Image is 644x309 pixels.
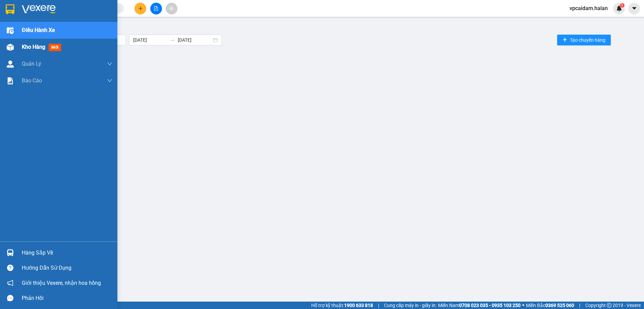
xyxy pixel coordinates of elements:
span: ⚪️ [522,304,524,307]
div: Điều hành xe [25,22,639,30]
button: plus [135,3,146,14]
span: | [378,302,379,309]
span: 1 [621,3,623,8]
span: message [7,295,13,301]
img: warehouse-icon [7,44,14,51]
span: Quản Lý [22,60,41,68]
span: Tạo chuyến hàng [570,36,605,44]
span: plus [138,6,143,11]
img: warehouse-icon [7,27,14,34]
img: warehouse-icon [7,61,14,68]
div: Phản hồi [22,293,112,303]
span: plus [562,37,567,43]
span: vpcaidam.halan [564,4,613,12]
span: question-circle [7,265,13,271]
div: Hướng dẫn sử dụng [22,263,112,273]
span: down [107,61,112,67]
span: Hỗ trợ kỹ thuật: [311,302,373,309]
sup: 1 [620,3,625,8]
span: Kho hàng [22,44,45,50]
strong: 0369 525 060 [545,303,574,308]
span: Điều hành xe [22,26,55,34]
span: notification [7,280,13,286]
span: Cung cấp máy in - giấy in: [384,302,436,309]
input: Ngày bắt đầu [133,36,167,44]
span: file-add [154,6,158,11]
span: Miền Bắc [526,302,574,309]
strong: 0708 023 035 - 0935 103 250 [459,303,521,308]
img: logo-vxr [6,4,14,14]
span: to [170,37,175,43]
span: copyright [607,303,611,308]
button: plusTạo chuyến hàng [557,35,611,45]
button: aim [166,3,177,14]
button: caret-down [628,3,640,14]
div: Hàng sắp về [22,248,112,258]
img: icon-new-feature [616,5,622,11]
input: Ngày kết thúc [178,36,212,44]
img: solution-icon [7,77,14,84]
span: aim [169,6,174,11]
strong: 1900 633 818 [344,303,373,308]
button: file-add [150,3,162,14]
span: Giới thiệu Vexere, nhận hoa hồng [22,279,101,287]
span: down [107,78,112,83]
span: Báo cáo [22,76,42,85]
img: warehouse-icon [7,249,14,256]
span: Miền Nam [438,302,521,309]
span: swap-right [170,37,175,43]
span: mới [49,44,61,51]
span: | [579,302,580,309]
span: caret-down [631,5,637,11]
